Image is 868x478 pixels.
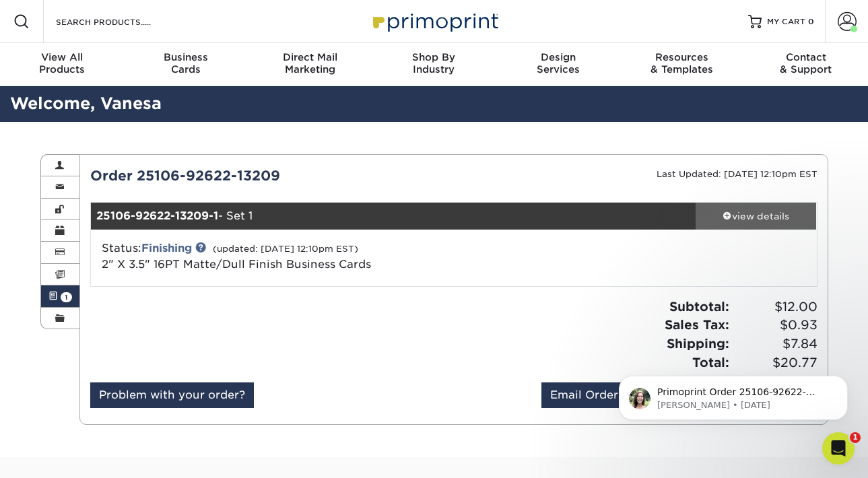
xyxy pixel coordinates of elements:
[59,39,231,357] span: Primoprint Order 25106-92622-13209 Hello! Thank you for placing your print order with us. For you...
[496,51,620,75] div: Services
[733,335,817,353] span: $7.84
[744,43,868,86] a: Contact& Support
[599,347,868,442] iframe: Intercom notifications message
[620,51,744,63] span: Resources
[541,382,669,408] a: Email Order Details
[248,51,372,75] div: Marketing
[496,51,620,63] span: Design
[96,209,218,222] strong: 25106-92622-13209-1
[124,51,248,75] div: Cards
[367,7,502,36] img: Primoprint
[669,299,729,314] strong: Subtotal:
[372,51,496,75] div: Industry
[372,51,496,63] span: Shop By
[248,43,372,86] a: Direct MailMarketing
[41,285,80,307] a: 1
[850,432,861,443] span: 1
[213,244,358,254] small: (updated: [DATE] 12:10pm EST)
[90,382,254,408] a: Problem with your order?
[92,240,574,273] div: Status:
[767,16,805,28] span: MY CART
[372,43,496,86] a: Shop ByIndustry
[696,203,817,230] a: view details
[141,242,192,254] a: Finishing
[822,432,855,465] iframe: Intercom live chat
[102,258,371,271] a: 2" X 3.5" 16PT Matte/Dull Finish Business Cards
[620,43,744,86] a: Resources& Templates
[496,43,620,86] a: DesignServices
[55,13,186,30] input: SEARCH PRODUCTS.....
[733,298,817,316] span: $12.00
[733,316,817,335] span: $0.93
[620,51,744,75] div: & Templates
[744,51,868,63] span: Contact
[61,292,72,302] span: 1
[59,52,232,64] p: Message from Julie, sent 2d ago
[696,209,817,223] div: view details
[744,51,868,75] div: & Support
[124,51,248,63] span: Business
[808,17,814,26] span: 0
[667,336,729,351] strong: Shipping:
[248,51,372,63] span: Direct Mail
[80,166,454,186] div: Order 25106-92622-13209
[657,169,817,179] small: Last Updated: [DATE] 12:10pm EST
[665,317,729,332] strong: Sales Tax:
[91,203,696,230] div: - Set 1
[124,43,248,86] a: BusinessCards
